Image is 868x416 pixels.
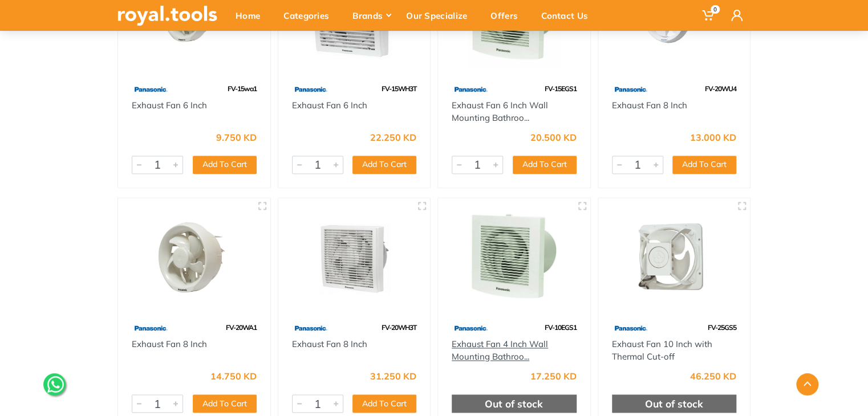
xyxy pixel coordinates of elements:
a: Exhaust Fan 6 Inch [292,100,367,111]
div: Brands [344,3,398,27]
button: Add To Cart [193,156,257,174]
span: FV-20WA1 [226,323,257,332]
a: Exhaust Fan 8 Inch [292,338,367,349]
a: Exhaust Fan 8 Inch [612,100,687,111]
div: 17.250 KD [530,372,577,381]
img: Royal Tools - Exhaust Fan 10 Inch with Thermal Cut-off [609,208,740,307]
div: 9.750 KD [216,133,257,142]
span: FV-15wa1 [228,84,257,93]
div: 14.750 KD [210,372,257,381]
img: Royal Tools - Exhaust Fan 8 Inch [128,208,260,307]
img: Royal Tools - Exhaust Fan 8 Inch [289,208,420,307]
button: Add To Cart [193,394,257,413]
img: 79.webp [612,318,649,338]
img: 79.webp [612,79,649,99]
img: Royal Tools - Exhaust Fan 4 Inch Wall Mounting Bathroom [448,208,580,307]
span: 0 [711,5,720,14]
div: Our Specialize [398,3,482,27]
div: Contact Us [533,3,603,27]
span: FV-25GS5 [708,323,736,332]
span: FV-20WH3T [382,323,416,332]
a: Exhaust Fan 6 Inch [132,100,207,111]
a: Exhaust Fan 4 Inch Wall Mounting Bathroo... [452,338,548,362]
img: 79.webp [452,318,489,338]
button: Add To Cart [352,394,416,413]
a: Exhaust Fan 8 Inch [132,338,207,349]
div: Categories [275,3,344,27]
button: Add To Cart [672,156,736,174]
img: 79.webp [452,79,489,99]
div: 31.250 KD [370,372,416,381]
button: Add To Cart [352,156,416,174]
span: FV-20WU4 [705,84,736,93]
div: Out of stock [452,394,577,413]
div: 22.250 KD [370,133,416,142]
div: Offers [482,3,533,27]
div: 46.250 KD [690,372,736,381]
div: 20.500 KD [530,133,577,142]
img: 79.webp [132,79,169,99]
a: Exhaust Fan 10 Inch with Thermal Cut-off [612,338,712,362]
img: 79.webp [292,79,329,99]
div: 13.000 KD [690,133,736,142]
img: 79.webp [132,318,169,338]
div: Out of stock [612,394,737,413]
span: FV-10EGS1 [545,323,577,332]
button: Add To Cart [513,156,577,174]
img: royal.tools Logo [117,6,217,26]
div: Home [228,3,275,27]
a: Exhaust Fan 6 Inch Wall Mounting Bathroo... [452,100,548,124]
span: FV-15WH3T [382,84,416,93]
span: FV-15EGS1 [545,84,577,93]
img: 79.webp [292,318,329,338]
